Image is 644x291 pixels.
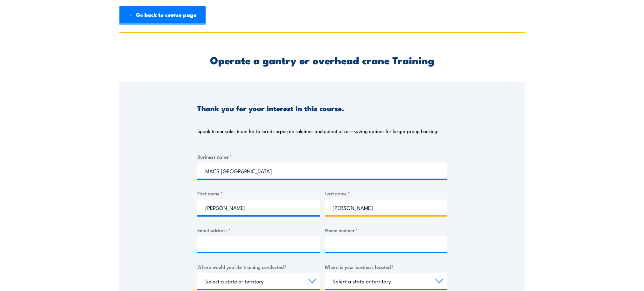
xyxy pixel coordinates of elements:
label: Business name [197,153,447,160]
label: Phone number [325,226,447,234]
p: Speak to our sales team for tailored corporate solutions and potential cost-saving options for la... [197,128,439,134]
h2: Operate a gantry or overhead crane Training [197,55,447,64]
label: Where would you like training conducted? [197,263,320,270]
label: Last name [325,190,447,197]
h3: Thank you for your interest in this course. [197,104,344,112]
a: ← Go back to course page [119,6,206,25]
label: Email address [197,226,320,234]
label: First name [197,190,320,197]
label: Where is your business located? [325,263,447,270]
